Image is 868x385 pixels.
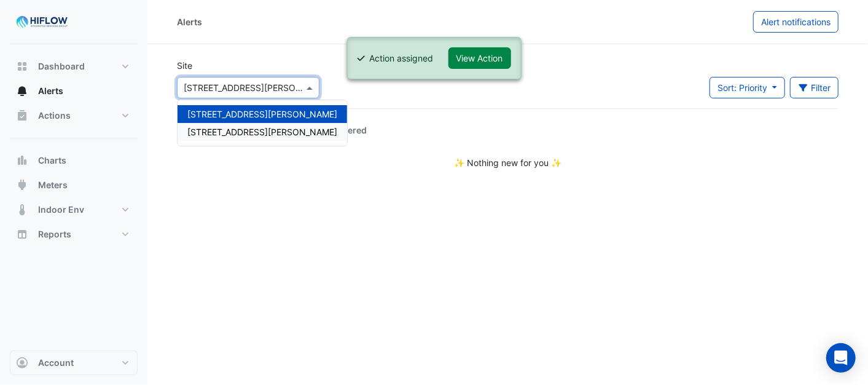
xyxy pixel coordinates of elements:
[16,179,28,191] app-icon: Meters
[38,109,71,122] span: Actions
[16,109,28,122] app-icon: Actions
[10,197,138,222] button: Indoor Env
[16,204,28,216] app-icon: Indoor Env
[10,222,138,247] button: Reports
[16,154,28,167] app-icon: Charts
[10,79,138,103] button: Alerts
[10,148,138,173] button: Charts
[826,343,856,373] div: Open Intercom Messenger
[16,228,28,240] app-icon: Reports
[753,11,839,33] button: Alert notifications
[370,52,434,65] div: Action assigned
[177,15,202,28] div: Alerts
[38,179,68,191] span: Meters
[38,85,63,97] span: Alerts
[187,109,337,119] span: [STREET_ADDRESS][PERSON_NAME]
[16,85,28,97] app-icon: Alerts
[177,59,192,72] label: Site
[10,173,138,197] button: Meters
[38,357,74,369] span: Account
[790,77,839,98] button: Filter
[177,100,348,146] ng-dropdown-panel: Options list
[10,351,138,375] button: Account
[10,54,138,79] button: Dashboard
[15,10,70,34] img: Company Logo
[38,204,84,216] span: Indoor Env
[16,60,28,73] app-icon: Dashboard
[187,127,337,137] span: [STREET_ADDRESS][PERSON_NAME]
[717,82,767,93] span: Sort: Priority
[761,17,831,27] span: Alert notifications
[448,47,511,69] button: View Action
[177,156,839,169] div: ✨ Nothing new for you ✨
[10,103,138,128] button: Actions
[710,77,785,98] button: Sort: Priority
[38,154,66,167] span: Charts
[38,228,71,240] span: Reports
[38,60,85,73] span: Dashboard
